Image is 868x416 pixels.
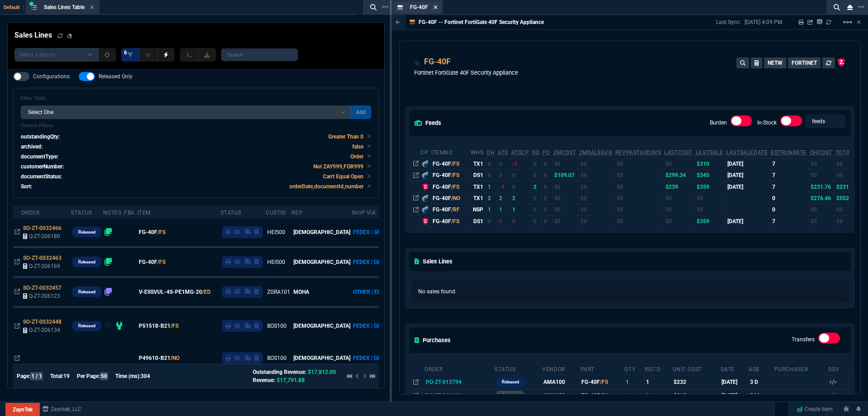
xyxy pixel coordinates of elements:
[710,120,727,126] label: Burden
[672,375,720,389] td: $232
[532,204,542,215] td: 0
[788,57,821,68] button: FORTINET
[494,362,542,375] th: Status
[532,192,542,204] td: 0
[103,209,122,216] div: Notes
[774,362,828,375] th: Purchaser
[413,172,419,178] nx-icon: Open In Opposite Panel
[293,229,350,235] span: [DEMOGRAPHIC_DATA]
[353,229,385,235] span: FEDEX | GRD
[497,158,510,169] td: 0
[253,369,306,375] span: Outstanding Revenue:
[716,19,745,26] p: Last Sync:
[664,149,693,156] abbr: The last purchase cost from PO Order
[415,257,453,266] h5: Sales Lines
[139,354,170,362] span: P49610-B21
[502,378,519,386] p: Released
[809,204,835,215] td: $0
[115,373,141,379] span: Time (ms):
[451,206,460,213] span: /RF
[414,56,420,68] div: Add to Watchlist
[139,322,170,330] span: P51518-B21
[139,258,157,266] span: FG-40F
[451,172,459,178] span: /FS
[553,204,579,215] td: $0
[413,195,419,201] nx-icon: Open In Opposite Panel
[580,389,624,402] td: FG-40F
[78,229,95,236] p: Released
[253,377,275,383] span: Revenue:
[29,327,60,333] span: Q-ZT-206134
[720,375,748,389] td: [DATE]
[415,336,451,344] h5: Purchases
[418,287,842,296] p: No sales found.
[277,377,305,383] span: $17,791.88
[433,194,469,202] div: FG-40F
[29,233,60,239] span: Q-ZT-206180
[470,158,486,169] td: TX1
[382,3,388,11] nx-icon: Open New Tab
[532,181,542,192] td: 2
[29,293,60,299] span: Q-ZT-206123
[542,149,550,156] abbr: Total units on open Purchase Orders
[695,181,726,192] td: $359
[470,192,486,204] td: TX1
[553,192,579,204] td: $0
[748,375,774,389] td: 3 D
[600,392,608,399] span: /FS
[511,215,532,227] td: 0
[579,215,615,227] td: $0
[78,258,95,266] p: Released
[615,149,661,156] abbr: Total revenue past 60 days
[624,389,644,402] td: 1
[532,158,542,169] td: 0
[644,362,672,375] th: Rec'd
[23,319,61,325] span: SO-ZT-0032448
[221,209,242,216] div: Status
[579,158,615,169] td: $0
[828,362,849,375] th: Dev
[78,322,95,330] p: Released
[664,192,695,204] td: $0
[511,169,532,181] td: 0
[100,372,108,380] span: 50
[809,169,835,181] td: $0
[21,153,58,161] p: documentType:
[431,145,470,158] th: ItemNo
[328,134,363,140] code: Greater Than 0
[542,362,580,375] th: Vendor
[352,143,363,150] code: false
[726,158,770,169] td: [DATE]
[470,181,486,192] td: TX1
[695,169,726,181] td: $345
[809,192,835,204] td: $276.46
[14,229,20,235] nx-icon: Open In Opposite Panel
[353,355,385,361] span: FEDEX | GRD
[14,355,20,361] nx-icon: Open In Opposite Panel
[542,192,553,204] td: 0
[532,215,542,227] td: 0
[470,215,486,227] td: DS1
[579,169,615,181] td: $0
[644,375,672,389] td: 1
[104,230,113,236] nx-fornida-erp-notes: number
[30,372,43,380] span: 1 / 1
[21,96,371,102] h6: Filter Table
[511,204,532,215] td: 1
[451,218,459,225] span: /FS
[542,375,580,389] td: AMA100
[830,2,844,13] nx-icon: Search
[726,169,770,181] td: [DATE]
[40,405,84,413] a: msbcCompanyName
[170,354,179,362] a: /NO
[644,389,672,402] td: 1
[14,323,20,329] nx-icon: Open In Opposite Panel
[14,289,20,295] nx-icon: Open In Opposite Panel
[433,171,469,179] div: FG-40F
[293,289,309,295] span: MOHA
[486,181,497,192] td: 1
[50,373,63,379] span: Total:
[77,373,100,379] span: Per Page:
[726,149,768,156] abbr: The date of the last SO Inv price. No time limit. (ignore zeros)
[33,73,70,80] span: Configurations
